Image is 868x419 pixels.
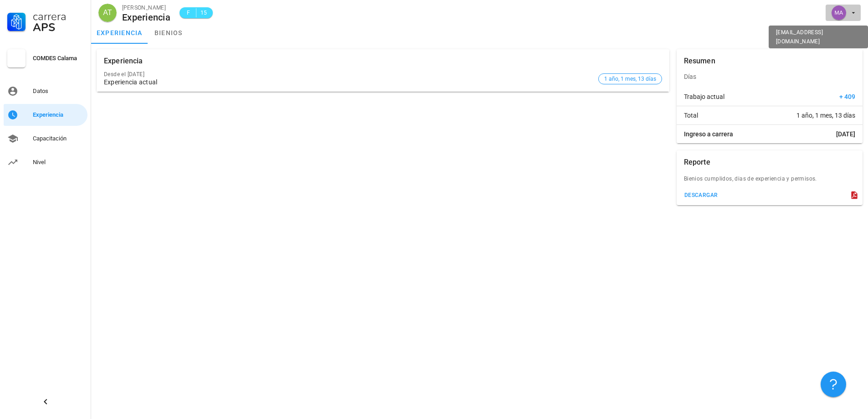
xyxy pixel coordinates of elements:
[122,12,170,22] div: Experiencia
[104,78,595,86] div: Experiencia actual
[677,66,863,88] div: Días
[684,192,718,198] div: descargar
[832,5,846,20] div: avatar
[200,8,207,17] span: 15
[4,151,87,173] a: Nivel
[684,49,715,73] div: Resumen
[185,8,192,17] span: F
[104,71,595,78] div: Desde el [DATE]
[684,129,733,139] span: Ingreso a carrera
[4,80,87,102] a: Datos
[33,55,84,62] div: COMDES Calama
[33,22,84,33] div: APS
[604,74,656,84] span: 1 año, 1 mes, 13 días
[677,174,863,189] div: Bienios cumplidos, dias de experiencia y permisos.
[148,22,189,44] a: bienios
[122,3,170,12] div: [PERSON_NAME]
[33,11,84,22] div: Carrera
[684,150,710,174] div: Reporte
[103,4,112,22] span: AT
[684,111,698,120] span: Total
[4,128,87,150] a: Capacitación
[33,88,84,95] div: Datos
[33,135,84,142] div: Capacitación
[33,111,84,119] div: Experiencia
[839,92,855,101] span: + 409
[98,4,117,22] div: avatar
[684,92,724,101] span: Trabajo actual
[33,159,84,166] div: Nivel
[836,129,855,139] span: [DATE]
[680,189,722,202] button: descargar
[91,22,148,44] a: experiencia
[796,111,855,120] span: 1 año, 1 mes, 13 días
[4,104,87,126] a: Experiencia
[104,49,143,73] div: Experiencia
